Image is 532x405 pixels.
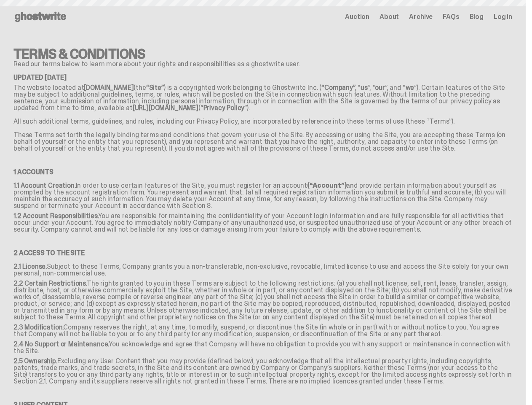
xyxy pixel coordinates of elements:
p: You acknowledge and agree that Company will have no obligation to provide you with any support or... [13,341,512,358]
p: These Terms set forth the legally binding terms and conditions that govern your use of the Site. ... [13,128,512,155]
p: The rights granted to you in these Terms are subject to the following restrictions: (a) you shall... [13,280,512,324]
p: You are responsible for maintaining the confidentiality of your Account login information and are... [13,213,512,236]
strong: (“Account”) [307,181,346,190]
a: [DOMAIN_NAME] [84,83,134,92]
p: Read our terms below to learn more about your rights and responsibilities as a ghostwrite user. [13,61,512,67]
span: 2.1 License. [13,262,47,271]
span: 2.4 No Support or Maintenance. [13,340,109,348]
p: Subject to these Terms, Company grants you a non-transferable, non-exclusive, revocable, limited ... [13,263,512,280]
span: us [361,83,368,92]
span: 1.1 Account Creation. [13,181,76,190]
span: Privacy Policy [203,103,245,112]
p: All such additional terms, guidelines, and rules, including our Privacy Policy, are incorporated ... [13,115,512,128]
h6: Updated [DATE] [13,67,512,81]
span: 2.3 Modification. [13,323,63,332]
h6: 1 Accounts [13,155,512,182]
p: In order to use certain features of the Site, you must register for an account and provide certai... [13,182,512,213]
a: About [380,13,399,20]
span: 2.5 Ownership. [13,356,57,365]
a: FAQs [443,13,459,20]
span: 2.2 Certain Restrictions. [13,279,87,288]
h3: Terms & Conditions [13,34,512,61]
a: Blog [470,13,484,20]
a: Log in [494,13,512,20]
span: we [406,83,414,92]
p: The website located at (the ) is a copyrighted work belonging to Ghostwrite Inc. ( , “ ”, “ ”, an... [13,81,512,115]
span: “Company” [321,83,355,92]
span: 1.2 Account Responsibilities. [13,211,98,220]
a: [URL][DOMAIN_NAME] [133,103,198,112]
span: our [375,83,385,92]
a: Archive [409,13,433,20]
p: Excluding any User Content that you may provide (defined below), you acknowledge that all the int... [13,358,512,388]
a: Auction [345,13,369,20]
span: “Site” [146,83,164,92]
h6: 2 Access to the Site [13,236,512,263]
p: Company reserves the right, at any time, to modify, suspend, or discontinue the Site (in whole or... [13,324,512,341]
